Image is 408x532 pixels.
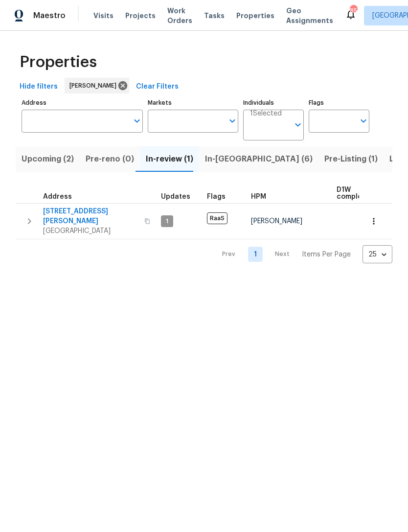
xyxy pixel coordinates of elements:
button: Open [357,114,370,128]
label: Flags [309,100,369,106]
span: Flags [207,193,226,200]
button: Open [130,114,144,128]
span: Hide filters [20,81,58,93]
button: Clear Filters [132,78,182,96]
span: In-review (1) [146,152,193,166]
div: 25 [363,242,392,267]
span: HPM [251,193,266,200]
button: Hide filters [16,78,62,96]
div: 85 [350,6,357,16]
span: 1 [162,217,172,226]
span: Properties [20,57,97,67]
span: Pre-reno (0) [86,152,134,166]
span: Updates [161,193,190,200]
span: 1 Selected [250,110,282,118]
span: Work Orders [167,6,192,25]
span: Maestro [33,11,66,21]
span: RaaS [207,212,227,224]
span: [PERSON_NAME] [69,81,120,91]
button: Open [291,118,305,132]
span: Address [43,193,72,200]
span: Properties [236,11,274,21]
label: Address [22,100,143,106]
label: Markets [148,100,239,106]
span: [STREET_ADDRESS][PERSON_NAME] [43,207,138,226]
label: Individuals [243,100,304,106]
div: [PERSON_NAME] [65,78,129,93]
span: Pre-Listing (1) [324,152,378,166]
span: Projects [125,11,156,21]
p: Items Per Page [302,250,351,259]
span: Upcoming (2) [22,152,74,166]
span: Clear Filters [136,81,179,93]
a: Goto page 1 [248,247,263,262]
span: Visits [93,11,113,21]
span: In-[GEOGRAPHIC_DATA] (6) [205,152,313,166]
button: Open [226,114,239,128]
nav: Pagination Navigation [213,245,392,263]
span: [GEOGRAPHIC_DATA] [43,226,138,236]
span: D1W complete [337,186,369,200]
span: Geo Assignments [286,6,333,25]
span: [PERSON_NAME] [251,218,302,225]
span: Tasks [204,12,225,19]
